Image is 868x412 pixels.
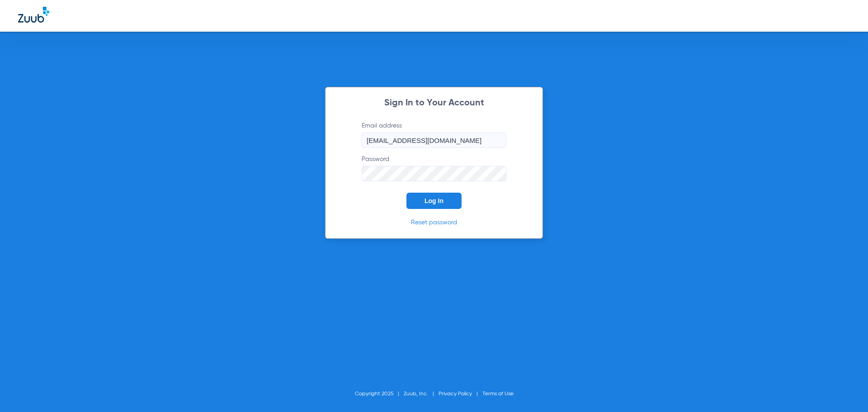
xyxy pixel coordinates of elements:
[362,121,506,148] label: Email address
[348,99,520,108] h2: Sign In to Your Account
[406,193,462,209] button: Log In
[439,391,472,397] a: Privacy Policy
[362,133,506,148] input: Email address
[404,389,439,398] li: Zuub, Inc.
[425,197,443,204] span: Log In
[362,166,506,181] input: Password
[18,7,49,23] img: Zuub Logo
[362,155,506,181] label: Password
[411,219,457,226] a: Reset password
[482,391,514,397] a: Terms of Use
[355,389,404,398] li: Copyright 2025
